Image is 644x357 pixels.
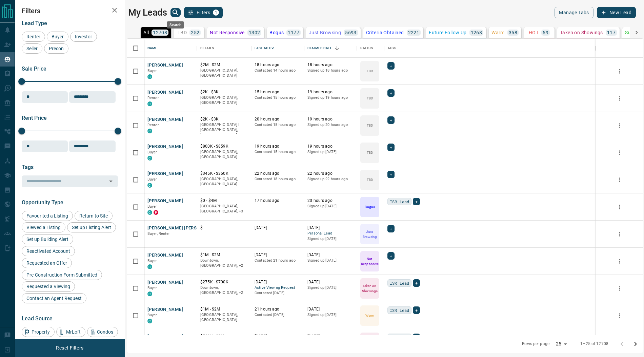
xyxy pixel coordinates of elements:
[147,62,183,69] button: [PERSON_NAME]
[147,306,183,313] button: [PERSON_NAME]
[147,116,183,123] button: [PERSON_NAME]
[615,175,625,185] button: more
[255,258,301,263] p: Contacted 21 hours ago
[147,204,157,209] span: Buyer
[255,198,301,204] p: 17 hours ago
[56,327,85,337] div: MrLoft
[22,211,73,221] div: Favourited a Listing
[147,279,183,286] button: [PERSON_NAME]
[22,327,55,337] div: Property
[147,183,152,188] div: condos.ca
[200,204,248,214] p: Midtown, West End, Toronto
[413,198,420,205] div: +
[288,30,299,35] p: 1177
[44,43,68,54] div: Precon
[184,7,223,18] button: Filters1
[200,149,248,160] p: [GEOGRAPHIC_DATA], [GEOGRAPHIC_DATA]
[387,252,395,260] div: +
[147,177,157,182] span: Buyer
[24,225,63,230] span: Viewed a Listing
[361,283,379,294] p: Taken on Showings
[167,21,184,29] div: Search
[615,202,625,212] button: more
[75,211,113,221] div: Return to Site
[307,116,354,122] p: 19 hours ago
[147,313,157,317] span: Buyer
[200,225,248,231] p: $---
[147,334,183,340] button: [PERSON_NAME]
[413,306,420,314] div: +
[413,334,420,341] div: +
[22,115,47,121] span: Rent Price
[22,281,75,292] div: Requested a Viewing
[307,198,354,204] p: 23 hours ago
[307,122,354,128] p: Signed up 20 hours ago
[471,30,482,35] p: 1268
[147,198,183,204] button: [PERSON_NAME]
[147,171,183,177] button: [PERSON_NAME]
[170,8,181,17] button: search button
[22,293,86,303] div: Contact an Agent Request
[387,144,395,151] div: +
[24,34,43,39] span: Renter
[22,164,34,170] span: Tags
[509,30,517,35] p: 358
[22,315,53,322] span: Lead Source
[255,176,301,182] p: Contacted 18 hours ago
[307,225,354,231] p: [DATE]
[345,30,357,35] p: 5693
[249,30,260,35] p: 1302
[255,116,301,122] p: 20 hours ago
[24,296,84,301] span: Contact an Agent Request
[200,258,248,268] p: Scarborough, Toronto
[307,171,354,176] p: 22 hours ago
[387,39,396,58] div: Tags
[307,334,354,339] p: [DATE]
[607,30,616,35] p: 117
[255,306,301,312] p: 21 hours ago
[560,30,603,35] p: Taken on Showings
[24,284,73,289] span: Requested a Viewing
[615,229,625,239] button: more
[200,122,248,138] p: [GEOGRAPHIC_DATA] | [GEOGRAPHIC_DATA], [GEOGRAPHIC_DATA]
[95,329,116,335] span: Condos
[415,280,418,286] span: +
[390,171,392,178] span: +
[147,129,152,133] div: condos.ca
[147,123,159,127] span: Renter
[22,7,118,15] h2: Filters
[147,156,152,161] div: condos.ca
[147,96,159,100] span: Renter
[307,204,354,209] p: Signed up [DATE]
[390,225,392,232] span: +
[597,7,636,18] button: New Lead
[22,20,47,26] span: Lead Type
[22,246,75,256] div: Reactivated Account
[529,30,539,35] p: HOT
[128,7,167,18] h1: My Leads
[24,46,40,51] span: Seller
[147,89,183,96] button: [PERSON_NAME]
[366,30,404,35] p: Criteria Obtained
[390,334,409,341] span: ISR Lead
[22,258,72,268] div: Requested an Offer
[615,93,625,104] button: more
[147,231,170,236] span: Buyer, Renter
[390,90,392,96] span: +
[307,236,354,242] p: Signed up [DATE]
[367,177,373,182] p: TBD
[415,307,418,314] span: +
[67,222,116,232] div: Set up Listing Alert
[384,39,596,58] div: Tags
[255,334,301,339] p: [DATE]
[200,171,248,176] p: $345K - $360K
[200,334,248,339] p: $768K - $5M
[147,225,220,231] button: [PERSON_NAME] [PERSON_NAME]
[147,39,158,58] div: Name
[200,62,248,68] p: $2M - $2M
[147,210,152,215] div: condos.ca
[390,307,409,314] span: ISR Lead
[147,74,152,79] div: condos.ca
[144,39,197,58] div: Name
[154,210,158,215] div: property.ca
